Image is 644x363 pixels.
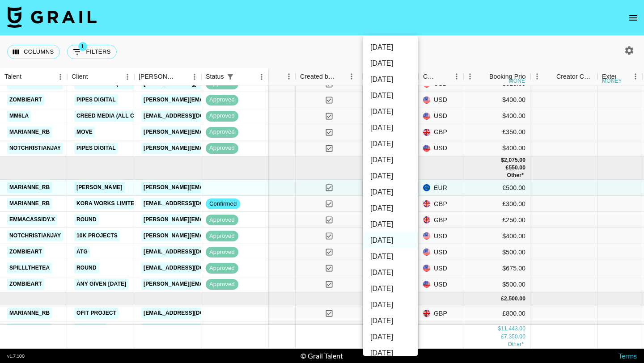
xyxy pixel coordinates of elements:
li: [DATE] [363,72,418,88]
li: [DATE] [363,152,418,168]
li: [DATE] [363,232,418,249]
li: [DATE] [363,200,418,216]
li: [DATE] [363,120,418,136]
li: [DATE] [363,281,418,297]
li: [DATE] [363,329,418,345]
li: [DATE] [363,136,418,152]
li: [DATE] [363,104,418,120]
li: [DATE] [363,345,418,361]
li: [DATE] [363,39,418,55]
li: [DATE] [363,313,418,329]
li: [DATE] [363,184,418,200]
li: [DATE] [363,88,418,104]
li: [DATE] [363,55,418,72]
li: [DATE] [363,168,418,184]
li: [DATE] [363,265,418,281]
li: [DATE] [363,297,418,313]
li: [DATE] [363,216,418,232]
li: [DATE] [363,249,418,265]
